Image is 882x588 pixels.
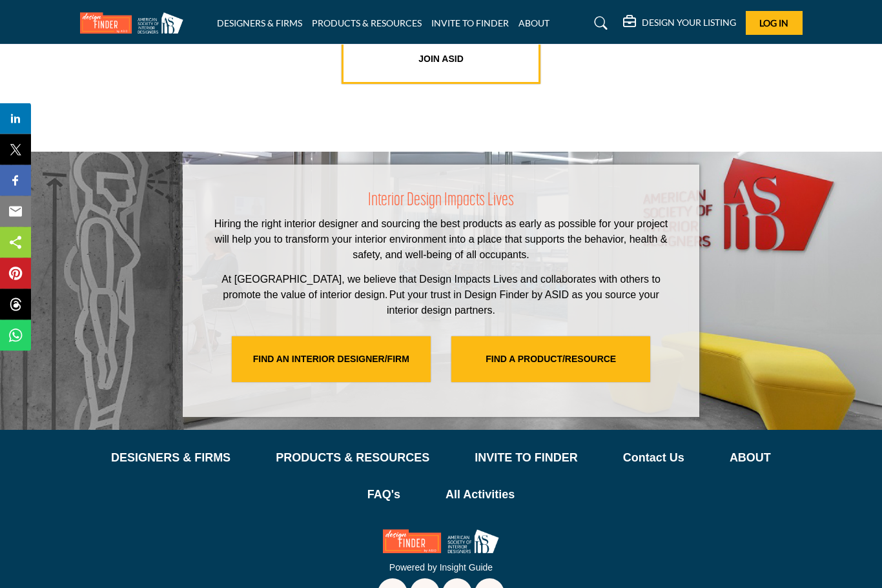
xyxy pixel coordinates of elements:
a: FIND A PRODUCT/RESOURCE [451,337,650,383]
a: Powered by Insight Guide [389,563,493,573]
a: Search [582,13,616,34]
img: Site Logo [80,12,190,34]
a: DESIGNERS & FIRMS [217,17,302,28]
h2: Interior Design Impacts Lives [209,191,673,213]
span: Log In [759,17,788,28]
a: ABOUT [730,450,771,467]
a: All Activities [446,487,515,504]
a: JOIN ASID [342,35,540,85]
a: PRODUCTS & RESOURCES [312,17,422,28]
div: DESIGN YOUR LISTING [623,15,736,31]
img: No Site Logo [383,530,499,554]
h5: DESIGN YOUR LISTING [642,17,736,28]
a: FIND AN INTERIOR DESIGNER/FIRM [232,337,431,383]
a: INVITE TO FINDER [431,17,509,28]
p: At [GEOGRAPHIC_DATA], we believe that Design Impacts Lives and collaborates with others to promot... [209,272,673,319]
a: INVITE TO FINDER [475,450,578,467]
button: Log In [746,11,803,35]
a: FAQ's [367,487,400,504]
a: PRODUCTS & RESOURCES [276,450,429,467]
p: Hiring the right interior designer and sourcing the best products as early as possible for your p... [209,217,673,263]
a: DESIGNERS & FIRMS [111,450,231,467]
a: Contact Us [623,450,684,467]
a: ABOUT [518,17,549,28]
